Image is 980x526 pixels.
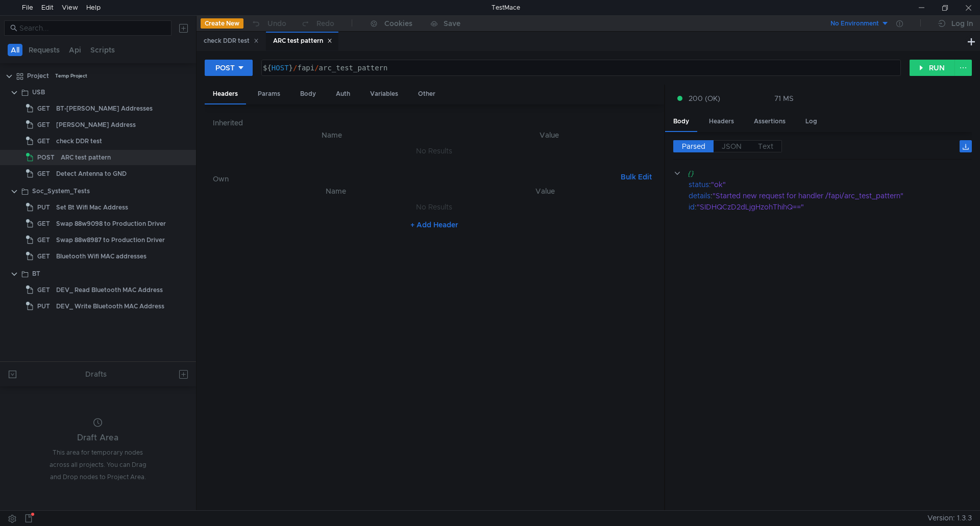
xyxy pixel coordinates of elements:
[689,201,695,213] div: id
[204,36,259,46] div: check DDR test
[442,185,648,197] th: Value
[697,201,958,213] div: "SIDHQCzD2dLjgHzohThihQ=="
[56,249,146,264] div: Bluetooth Wifi MAC addresses
[32,266,40,281] div: BT
[56,216,166,231] div: Swap 88w9098 to Production Driver
[32,183,90,199] div: Soc_System_Tests
[910,60,955,76] button: RUN
[406,219,462,231] button: + Add Header
[229,185,442,197] th: Name
[37,249,50,264] span: GET
[56,299,164,314] div: DEV_ Write Bluetooth MAC Address
[774,94,794,103] div: 71 MS
[951,17,973,30] div: Log In
[293,16,341,31] button: Redo
[689,190,972,201] div: :
[56,200,128,215] div: Set Bt Wifi Mac Address
[444,20,460,27] div: Save
[689,93,720,104] span: 200 (OK)
[56,166,127,181] div: Detect Antenna to GND
[746,112,794,131] div: Assertions
[37,299,50,314] span: PUT
[37,101,50,116] span: GET
[830,19,879,29] div: No Environment
[37,117,50,133] span: GET
[26,44,63,56] button: Requests
[267,17,286,30] div: Undo
[56,117,136,133] div: [PERSON_NAME] Address
[66,44,84,56] button: Api
[711,179,959,190] div: "ok"
[85,368,107,380] div: Drafts
[689,179,972,190] div: :
[273,36,332,46] div: ARC test pattern
[37,282,50,298] span: GET
[665,112,697,132] div: Body
[61,150,111,165] div: ARC test pattern
[37,150,55,165] span: POST
[215,62,235,73] div: POST
[250,85,288,103] div: Params
[689,190,710,201] div: details
[205,85,246,104] div: Headers
[205,60,253,76] button: POST
[758,142,773,151] span: Text
[416,202,452,212] nz-embed-empty: No Results
[213,117,656,129] h6: Inherited
[328,85,358,103] div: Auth
[56,232,165,248] div: Swap 88w8987 to Production Driver
[56,101,153,116] div: BT-[PERSON_NAME] Addresses
[818,15,889,32] button: No Environment
[213,173,617,185] h6: Own
[56,282,163,298] div: DEV_ Read Bluetooth MAC Address
[689,179,709,190] div: status
[27,68,49,84] div: Project
[701,112,742,131] div: Headers
[201,18,243,29] button: Create New
[243,16,293,31] button: Undo
[617,171,656,183] button: Bulk Edit
[37,232,50,248] span: GET
[56,134,102,149] div: check DDR test
[797,112,825,131] div: Log
[689,201,972,213] div: :
[292,85,324,103] div: Body
[384,17,412,30] div: Cookies
[37,134,50,149] span: GET
[8,44,22,56] button: All
[221,129,443,141] th: Name
[722,142,742,151] span: JSON
[55,68,87,84] div: Temp Project
[32,85,45,100] div: USB
[19,22,165,34] input: Search...
[410,85,444,103] div: Other
[927,511,972,525] span: Version: 1.3.3
[37,166,50,181] span: GET
[87,44,118,56] button: Scripts
[37,216,50,231] span: GET
[688,168,958,179] div: {}
[416,146,452,155] nz-embed-empty: No Results
[37,200,50,215] span: PUT
[713,190,959,201] div: "Started new request for handler /fapi/arc_test_pattern"
[443,129,656,141] th: Value
[682,142,705,151] span: Parsed
[362,85,406,103] div: Variables
[316,17,334,30] div: Redo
